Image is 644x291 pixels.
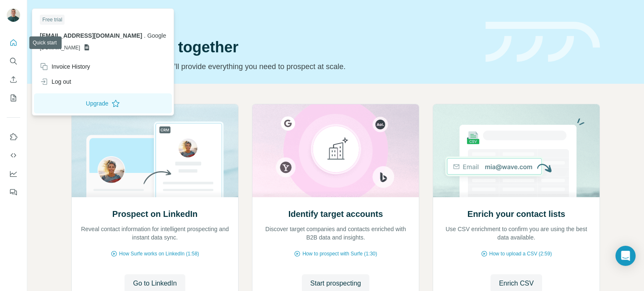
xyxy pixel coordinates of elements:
[7,35,20,50] button: Quick start
[7,8,20,22] img: Avatar
[71,39,475,56] h1: Let’s prospect together
[7,90,20,106] button: My lists
[71,104,239,197] img: Prospect on LinkedIn
[40,77,71,86] div: Log out
[7,185,20,200] button: Feedback
[486,22,600,62] img: banner
[7,72,20,87] button: Enrich CSV
[147,32,166,39] span: Google
[7,54,20,69] button: Search
[489,250,552,258] span: How to upload a CSV (2:59)
[7,166,20,181] button: Dashboard
[7,148,20,163] button: Use Surfe API
[302,250,377,258] span: How to prospect with Surfe (1:30)
[7,129,20,144] button: Use Surfe on LinkedIn
[433,104,600,197] img: Enrich your contact lists
[119,250,199,258] span: How Surfe works on LinkedIn (1:58)
[133,278,177,288] span: Go to LinkedIn
[441,225,591,242] p: Use CSV enrichment to confirm you are using the best data available.
[40,32,142,39] span: [EMAIL_ADDRESS][DOMAIN_NAME]
[40,15,65,25] div: Free trial
[71,61,475,72] p: Pick your starting point and we’ll provide everything you need to prospect at scale.
[615,246,636,266] div: Open Intercom Messenger
[288,208,383,220] h2: Identify target accounts
[467,208,565,220] h2: Enrich your contact lists
[252,104,419,197] img: Identify target accounts
[112,208,197,220] h2: Prospect on LinkedIn
[499,278,534,288] span: Enrich CSV
[40,44,80,52] span: [DOMAIN_NAME]
[40,62,90,71] div: Invoice History
[34,93,172,113] button: Upgrade
[80,225,230,242] p: Reveal contact information for intelligent prospecting and instant data sync.
[261,225,410,242] p: Discover target companies and contacts enriched with B2B data and insights.
[144,32,145,39] span: .
[310,278,361,288] span: Start prospecting
[71,15,475,24] div: Quick start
